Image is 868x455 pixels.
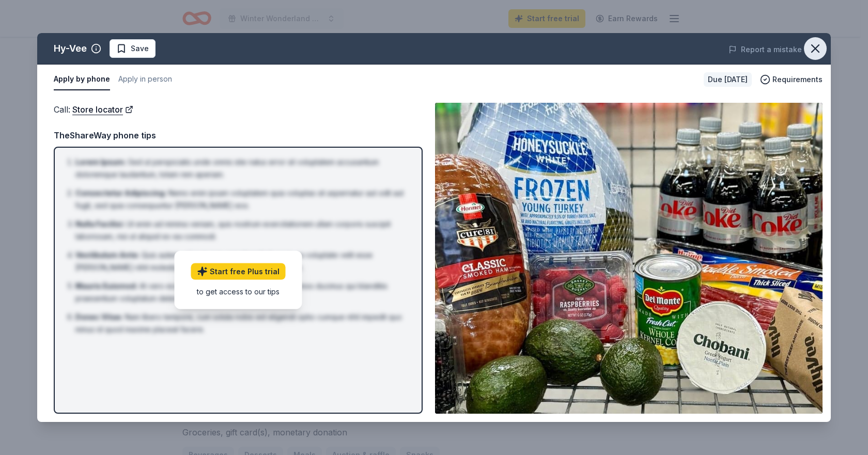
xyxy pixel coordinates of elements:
[772,73,823,86] span: Requirements
[75,158,126,166] span: Lorem Ipsum :
[191,286,286,297] div: to get access to our tips
[760,73,823,86] button: Requirements
[54,69,110,90] button: Apply by phone
[75,312,123,321] span: Donec Vitae :
[54,103,423,116] div: Call :
[75,187,407,212] li: Nemo enim ipsam voluptatem quia voluptas sit aspernatur aut odit aut fugit, sed quia consequuntur...
[75,189,166,197] span: Consectetur Adipiscing :
[75,249,407,274] li: Quis autem vel eum iure reprehenderit qui in ea voluptate velit esse [PERSON_NAME] nihil molestia...
[54,40,87,57] div: Hy-Vee
[75,250,139,259] span: Vestibulum Ante :
[435,103,823,414] img: Image for Hy-Vee
[729,43,802,56] button: Report a mistake
[75,281,137,290] span: Mauris Euismod :
[75,280,407,305] li: At vero eos et accusamus et iusto odio dignissimos ducimus qui blanditiis praesentium voluptatum ...
[75,219,125,228] span: Nulla Facilisi :
[75,311,407,336] li: Nam libero tempore, cum soluta nobis est eligendi optio cumque nihil impedit quo minus id quod ma...
[75,218,407,243] li: Ut enim ad minima veniam, quis nostrum exercitationem ullam corporis suscipit laboriosam, nisi ut...
[72,103,133,116] a: Store locator
[191,263,286,280] a: Start free Plus trial
[118,69,172,90] button: Apply in person
[131,42,149,55] span: Save
[110,39,156,58] button: Save
[75,156,407,181] li: Sed ut perspiciatis unde omnis iste natus error sit voluptatem accusantium doloremque laudantium,...
[54,129,423,142] div: TheShareWay phone tips
[704,72,752,87] div: Due [DATE]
